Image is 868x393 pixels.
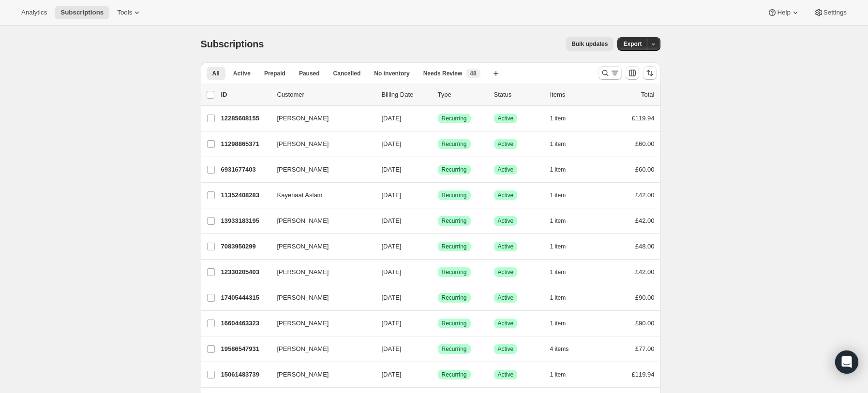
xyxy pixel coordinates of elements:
[277,90,374,100] p: Customer
[221,240,655,253] div: 7083950299[PERSON_NAME][DATE]SuccessRecurringSuccessActive1 item£48.00
[221,370,269,379] p: 15061483739
[221,319,269,328] p: 16604463323
[498,345,514,353] span: Active
[550,90,599,100] div: Items
[299,70,320,77] span: Paused
[271,290,368,306] button: [PERSON_NAME]
[498,243,514,250] span: Active
[15,6,53,19] button: Analytics
[635,166,655,173] span: £60.00
[221,189,655,202] div: 11352408283Kayenaat Aslam[DATE]SuccessRecurringSuccessActive1 item£42.00
[550,214,577,228] button: 1 item
[550,268,566,276] span: 1 item
[382,115,402,122] span: [DATE]
[498,294,514,302] span: Active
[635,243,655,250] span: £48.00
[55,6,109,19] button: Subscriptions
[442,268,467,276] span: Recurring
[550,191,566,199] span: 1 item
[550,294,566,302] span: 1 item
[550,345,569,353] span: 4 items
[550,342,580,356] button: 4 items
[632,115,655,122] span: £119.94
[382,217,402,224] span: [DATE]
[635,268,655,276] span: £42.00
[498,166,514,174] span: Active
[221,342,655,356] div: 19586547931[PERSON_NAME][DATE]SuccessRecurringSuccessActive4 items£77.00
[221,291,655,305] div: 17405444315[PERSON_NAME][DATE]SuccessRecurringSuccessActive1 item£90.00
[277,190,323,200] span: Kayenaat Aslam
[550,371,566,378] span: 1 item
[271,111,368,126] button: [PERSON_NAME]
[382,166,402,173] span: [DATE]
[277,293,329,303] span: [PERSON_NAME]
[111,6,148,19] button: Tools
[442,320,467,327] span: Recurring
[442,294,467,302] span: Recurring
[221,344,269,354] p: 19586547931
[599,66,622,80] button: Search and filter results
[221,267,269,277] p: 12330205403
[635,294,655,301] span: £90.00
[271,136,368,152] button: [PERSON_NAME]
[221,139,269,149] p: 11298865371
[221,112,655,125] div: 12285608155[PERSON_NAME][DATE]SuccessRecurringSuccessActive1 item£119.94
[635,217,655,224] span: £42.00
[823,9,847,16] span: Settings
[277,242,329,251] span: [PERSON_NAME]
[550,166,566,174] span: 1 item
[382,345,402,352] span: [DATE]
[498,217,514,225] span: Active
[277,216,329,226] span: [PERSON_NAME]
[201,39,264,49] span: Subscriptions
[550,265,577,279] button: 1 item
[442,217,467,225] span: Recurring
[550,291,577,305] button: 1 item
[382,191,402,199] span: [DATE]
[277,344,329,354] span: [PERSON_NAME]
[221,114,269,123] p: 12285608155
[498,140,514,148] span: Active
[635,320,655,327] span: £90.00
[117,9,132,16] span: Tools
[221,163,655,176] div: 6931677403[PERSON_NAME][DATE]SuccessRecurringSuccessActive1 item£60.00
[550,317,577,330] button: 1 item
[635,345,655,352] span: £77.00
[808,6,853,19] button: Settings
[498,191,514,199] span: Active
[635,191,655,199] span: £42.00
[277,114,329,123] span: [PERSON_NAME]
[498,268,514,276] span: Active
[221,242,269,251] p: 7083950299
[635,140,655,147] span: £60.00
[643,66,657,80] button: Sort the results
[221,165,269,175] p: 6931677403
[221,137,655,151] div: 11298865371[PERSON_NAME][DATE]SuccessRecurringSuccessActive1 item£60.00
[423,70,463,77] span: Needs Review
[442,191,467,199] span: Recurring
[623,40,642,48] span: Export
[221,90,655,100] div: IDCustomerBilling DateTypeStatusItemsTotal
[221,293,269,303] p: 17405444315
[60,9,104,16] span: Subscriptions
[626,66,639,80] button: Customize table column order and visibility
[333,70,361,77] span: Cancelled
[277,319,329,328] span: [PERSON_NAME]
[382,90,430,100] p: Billing Date
[550,320,566,327] span: 1 item
[550,140,566,148] span: 1 item
[566,37,614,51] button: Bulk updates
[264,70,285,77] span: Prepaid
[382,243,402,250] span: [DATE]
[271,341,368,357] button: [PERSON_NAME]
[498,115,514,122] span: Active
[277,165,329,175] span: [PERSON_NAME]
[382,320,402,327] span: [DATE]
[470,70,476,77] span: 48
[221,216,269,226] p: 13933183195
[550,163,577,176] button: 1 item
[835,350,858,374] div: Open Intercom Messenger
[632,371,655,378] span: £119.94
[221,317,655,330] div: 16604463323[PERSON_NAME][DATE]SuccessRecurringSuccessActive1 item£90.00
[271,367,368,382] button: [PERSON_NAME]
